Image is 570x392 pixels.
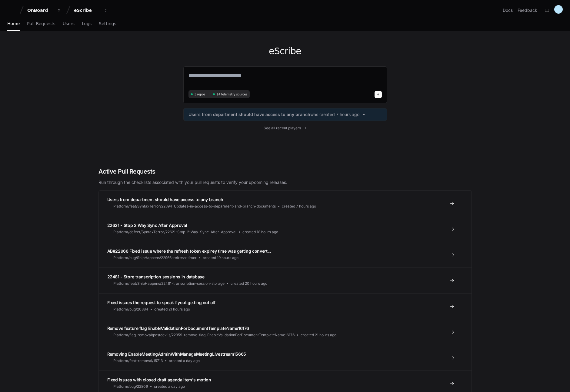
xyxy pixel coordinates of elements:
[203,255,238,260] span: created 19 hours ago
[82,17,92,31] a: Logs
[188,111,382,118] a: Users from department should have access to any branchwas created 7 hours ago
[107,326,249,331] span: Remove feature flag EnableValidationForDocumentTemplateName16176
[107,248,271,254] span: AB#22966 Fixed issue where the refresh token expirey time was getting convert...
[7,22,20,25] span: Home
[242,230,278,234] span: created 18 hours ago
[195,92,205,97] span: 3 repos
[99,319,472,345] a: Remove feature flag EnableValidationForDocumentTemplateName16176Platform/flag-removal/postdevils/...
[72,5,110,16] button: eScribe
[113,230,236,234] span: Platform/defect/SyntaxTerror/22621-Stop-2-Way-Sync-After-Approval
[113,204,276,209] span: Platform/feat/SyntaxTerror/22894-Updates-in-access-to-deparment-and-branch-documents
[99,293,472,319] a: Fixed issues the request to speak flyout getting cut offPlatform/bug/20884created 21 hours ago
[231,281,267,286] span: created 20 hours ago
[99,345,472,370] a: Removing EnableMeetingAdminWithManageMeetingLivestream15665Platform/feat-removal/15713created a d...
[27,7,53,13] div: OnBoard
[107,274,205,279] span: 22481 - Store transcription sessions in database
[63,17,75,31] a: Users
[107,300,215,305] span: Fixed issues the request to speak flyout getting cut off
[99,267,472,293] a: 22481 - Store transcription sessions in databasePlatform/feat/ShipHappens/22481-transcription-ses...
[99,191,472,216] a: Users from department should have access to any branchPlatform/feat/SyntaxTerror/22894-Updates-in...
[98,167,472,176] h2: Active Pull Requests
[217,92,247,97] span: 14 telemetry sources
[264,126,301,131] span: See all recent players
[74,7,100,13] div: eScribe
[107,197,223,202] span: Users from department should have access to any branch
[183,126,387,131] a: See all recent players
[107,223,187,228] span: 22621 - Stop 2 Way Sync After Approval
[113,333,295,337] span: Platform/flag-removal/postdevils/22959-remove-flag-EnableValidationForDocumentTemplateName16176
[310,111,359,118] span: was created 7 hours ago
[99,17,116,31] a: Settings
[63,22,75,25] span: Users
[154,307,190,312] span: created 21 hours ago
[107,351,246,357] span: Removing EnableMeetingAdminWithManageMeetingLivestream15665
[282,204,316,209] span: created 7 hours ago
[27,17,55,31] a: Pull Requests
[7,17,20,31] a: Home
[169,358,200,363] span: created a day ago
[183,46,387,57] h1: eScribe
[25,5,64,16] button: OnBoard
[188,111,310,118] span: Users from department should have access to any branch
[82,22,92,25] span: Logs
[113,307,148,312] span: Platform/bug/20884
[503,7,513,13] a: Docs
[107,377,211,382] span: Fixed issues with closed draft agenda item's motion
[99,242,472,267] a: AB#22966 Fixed issue where the refresh token expirey time was getting convert...Platform/bug/Ship...
[154,384,185,389] span: created a day ago
[27,22,55,25] span: Pull Requests
[99,22,116,25] span: Settings
[99,216,472,242] a: 22621 - Stop 2 Way Sync After ApprovalPlatform/defect/SyntaxTerror/22621-Stop-2-Way-Sync-After-Ap...
[113,255,197,260] span: Platform/bug/ShipHappens/22966-refresh-timer
[113,384,148,389] span: Platform/bug/22809
[301,333,336,337] span: created 21 hours ago
[113,281,225,286] span: Platform/feat/ShipHappens/22481-transcription-session-storage
[518,7,537,13] button: Feedback
[113,358,163,363] span: Platform/feat-removal/15713
[98,179,472,185] p: Run through the checklists associated with your pull requests to verify your upcoming releases.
